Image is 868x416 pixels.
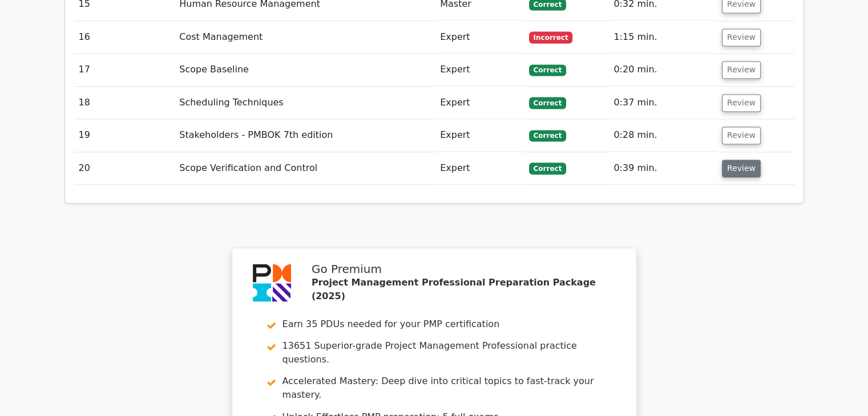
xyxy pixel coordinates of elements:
td: Stakeholders - PMBOK 7th edition [175,119,435,152]
td: 20 [74,152,175,185]
td: 18 [74,87,175,119]
td: Expert [435,152,524,185]
td: Expert [435,54,524,86]
td: 1:15 min. [609,21,717,54]
button: Review [722,94,761,112]
span: Incorrect [529,31,573,43]
td: 19 [74,119,175,152]
button: Review [722,127,761,144]
td: 0:20 min. [609,54,717,86]
td: 17 [74,54,175,86]
td: Scope Verification and Control [175,152,435,185]
span: Correct [529,130,566,141]
td: Scheduling Techniques [175,87,435,119]
td: 0:28 min. [609,119,717,152]
td: Expert [435,119,524,152]
td: 16 [74,21,175,54]
button: Review [722,61,761,79]
span: Correct [529,162,566,174]
td: Scope Baseline [175,54,435,86]
td: 0:39 min. [609,152,717,185]
span: Correct [529,64,566,76]
td: 0:37 min. [609,87,717,119]
button: Review [722,160,761,177]
td: Expert [435,21,524,54]
span: Correct [529,97,566,108]
button: Review [722,28,761,46]
td: Expert [435,87,524,119]
td: Cost Management [175,21,435,54]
